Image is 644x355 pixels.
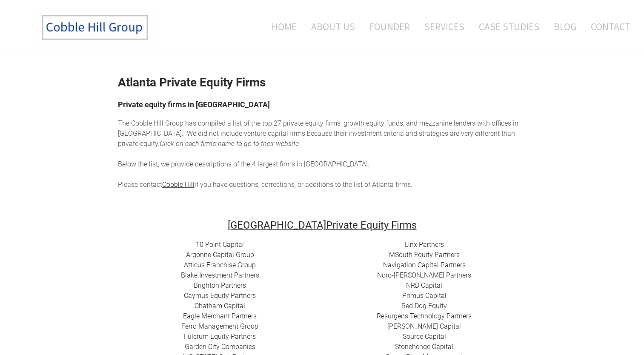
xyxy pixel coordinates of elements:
[184,261,256,269] a: Atticus Franchise Group
[405,240,444,249] a: Linx Partners
[401,302,447,310] a: Red Dog Equity
[162,180,195,189] a: Cobble Hill
[185,343,255,351] a: Garden City Companies
[547,9,583,44] a: Blog
[32,9,160,46] img: The Cobble Hill Group LLC
[118,75,266,89] strong: Atlanta Private Equity Firms
[228,219,417,231] font: Private Equity Firms
[195,302,245,310] a: Chatham Capital
[118,119,253,127] span: The Cobble Hill Group has compiled a list of t
[194,281,246,289] a: Brighton Partners
[118,100,270,109] font: Private equity firms in [GEOGRAPHIC_DATA]
[406,281,442,289] a: NRD Capital
[181,322,258,330] a: Ferro Management Group
[186,251,254,259] a: Argonne Capital Group
[402,292,447,300] a: Primus Capital
[184,332,256,341] a: Fulcrum Equity Partners​​
[472,9,546,44] a: Case Studies
[184,292,256,300] a: Caymus Equity Partners
[118,180,412,189] span: Please contact if you have questions, corrections, or additions to the list of Atlanta firms.
[403,332,446,341] a: Source Capital
[181,271,259,279] a: Blake Investment Partners
[118,129,515,148] span: enture capital firms because their investment criteria and strategies are very different than pri...
[118,118,527,190] div: he top 27 private equity firms, growth equity funds, and mezzanine lenders with offices in [GEOGR...
[228,219,326,231] font: [GEOGRAPHIC_DATA]
[363,9,416,44] a: Founder
[183,312,257,320] a: Eagle Merchant Partners
[387,322,461,330] a: [PERSON_NAME] Capital
[389,251,460,259] a: MSouth Equity Partners
[259,9,303,44] a: Home
[160,140,301,148] em: Click on each firm's name to go to their website.
[377,271,471,279] a: Noro-[PERSON_NAME] Partners
[383,261,466,269] a: Navigation Capital Partners
[196,240,244,249] a: 10 Point Capital
[584,9,630,44] a: Contact
[377,312,472,320] a: ​Resurgens Technology Partners
[395,343,453,351] a: Stonehenge Capital
[305,9,361,44] a: About Us
[418,9,471,44] a: Services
